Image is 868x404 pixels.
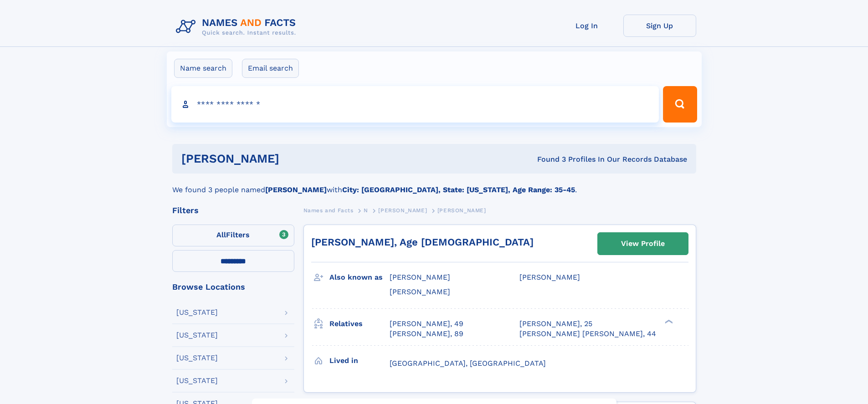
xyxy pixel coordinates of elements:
a: Log In [550,15,623,37]
div: [US_STATE] [176,309,218,316]
div: Browse Locations [172,283,294,291]
img: Logo Names and Facts [172,15,303,39]
button: Search Button [663,86,697,123]
span: [PERSON_NAME] [519,273,580,281]
h3: Also known as [329,270,390,285]
b: [PERSON_NAME] [265,185,327,194]
div: ❯ [663,318,673,324]
a: [PERSON_NAME], Age [DEMOGRAPHIC_DATA] [311,236,534,248]
a: Sign Up [623,15,696,37]
label: Filters [172,225,294,246]
a: N [364,205,368,216]
label: Name search [174,59,232,78]
span: [PERSON_NAME] [390,287,450,296]
div: Filters [172,206,294,215]
span: [GEOGRAPHIC_DATA], [GEOGRAPHIC_DATA] [390,359,546,368]
b: City: [GEOGRAPHIC_DATA], State: [US_STATE], Age Range: 35-45 [342,185,575,194]
span: All [216,230,226,239]
div: We found 3 people named with . [172,174,696,195]
div: View Profile [621,233,665,254]
span: [PERSON_NAME] [437,207,486,214]
h1: [PERSON_NAME] [181,153,408,164]
div: [US_STATE] [176,354,218,362]
a: Names and Facts [303,205,354,216]
span: [PERSON_NAME] [390,273,450,281]
div: [US_STATE] [176,332,218,339]
input: search input [171,86,659,123]
h3: Relatives [329,316,390,332]
span: [PERSON_NAME] [378,207,427,214]
div: Found 3 Profiles In Our Records Database [408,154,687,164]
div: [US_STATE] [176,377,218,384]
a: View Profile [598,233,688,255]
a: [PERSON_NAME] [378,205,427,216]
a: [PERSON_NAME] [PERSON_NAME], 44 [519,329,656,339]
a: [PERSON_NAME], 25 [519,319,592,329]
span: N [364,207,368,214]
h3: Lived in [329,353,390,368]
a: [PERSON_NAME], 89 [390,329,463,339]
a: [PERSON_NAME], 49 [390,319,463,329]
label: Email search [242,59,299,78]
